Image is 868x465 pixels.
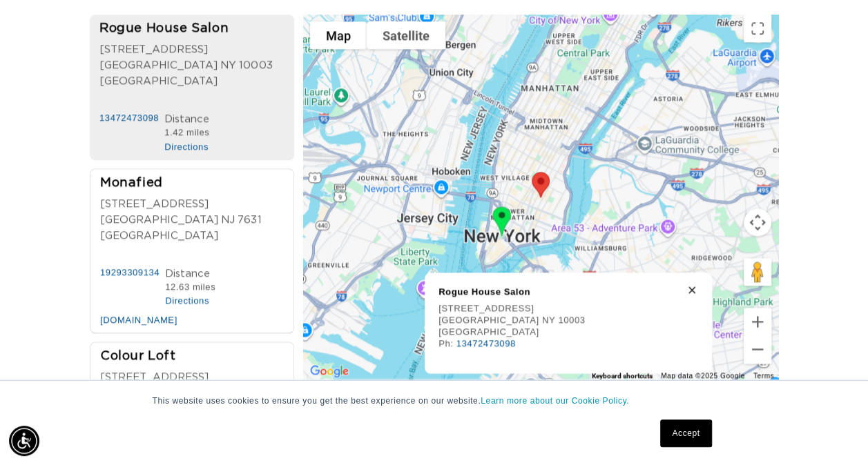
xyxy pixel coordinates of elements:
[164,141,209,152] a: Directions
[100,372,209,382] span: [STREET_ADDRESS]
[558,315,585,326] span: 10003
[438,303,534,313] span: [STREET_ADDRESS]
[307,362,352,380] a: Open this area in Google Maps (opens a new window)
[100,348,292,366] div: Colour Loft
[99,58,218,74] span: [GEOGRAPHIC_DATA]
[165,268,210,279] span: Distance
[438,338,453,348] span: Ph:
[164,126,209,140] div: 1.42 miles
[438,286,680,298] div: Rogue House Salon
[744,208,771,236] button: Map camera controls
[100,228,218,244] span: [GEOGRAPHIC_DATA]
[100,267,160,277] a: 19293309134
[438,326,539,338] span: [GEOGRAPHIC_DATA]
[99,112,159,123] a: 13472473098
[456,338,516,348] a: 13472473098
[220,58,236,74] span: NY
[100,175,292,193] div: Monafied
[239,58,272,74] span: 10003
[661,372,745,379] span: Map data ©2025 Google
[307,362,352,380] img: Google
[165,281,215,295] div: 12.63 miles
[99,20,293,39] div: Rogue House Salon
[165,295,209,306] a: Directions
[238,212,261,228] span: 7631
[9,426,39,456] div: Accessibility Menu
[153,395,716,407] p: This website uses cookies to ensure you get the best experience on our website.
[99,44,208,55] span: [STREET_ADDRESS]
[744,14,771,42] button: Toggle fullscreen view
[744,258,771,286] button: Drag Pegman onto the map to open Street View
[100,315,177,325] a: [DOMAIN_NAME]
[438,315,539,326] span: [GEOGRAPHIC_DATA]
[367,21,445,49] button: Show satellite imagery
[100,212,218,228] span: [GEOGRAPHIC_DATA]
[753,372,774,379] a: Terms
[542,315,555,326] span: NY
[592,371,653,381] button: Keyboard shortcuts
[164,114,209,124] span: Distance
[481,396,629,406] a: Learn more about our Cookie Policy.
[100,199,209,209] span: [STREET_ADDRESS]
[744,308,771,335] button: Zoom in
[660,419,711,447] a: Accept
[744,335,771,363] button: Zoom out
[221,212,235,228] span: NJ
[799,399,868,465] iframe: Chat Widget
[310,21,367,49] button: Show street map
[99,74,218,90] span: [GEOGRAPHIC_DATA]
